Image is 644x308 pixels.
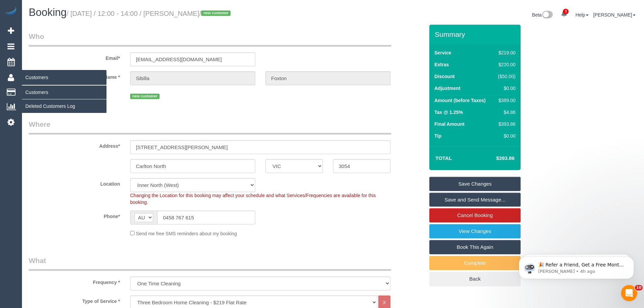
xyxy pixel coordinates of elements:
a: Save Changes [429,177,521,191]
div: $0.00 [495,133,516,139]
div: $393.86 [495,121,516,127]
label: Phone* [24,211,125,220]
span: Booking [29,6,67,18]
img: Automaid Logo [4,7,18,16]
ul: Customers [22,85,106,113]
span: 10 [635,285,643,290]
a: Customers [22,86,106,99]
input: Post Code* [333,159,390,173]
iframe: Intercom live chat [621,285,637,301]
input: Email* [130,52,255,66]
input: First Name* [130,71,255,85]
label: Adjustment [434,85,460,92]
span: Send me free SMS reminders about my booking [136,231,237,236]
iframe: Intercom notifications message [509,242,644,290]
label: Address* [24,140,125,149]
div: $0.00 [495,85,516,92]
div: ($50.00) [495,73,516,80]
label: Tax @ 1.25% [434,109,463,116]
label: Email* [24,52,125,62]
div: $219.00 [495,49,516,56]
input: Last Name* [265,71,390,85]
a: Deleted Customers Log [22,99,106,113]
label: Final Amount [434,121,464,127]
legend: What [29,256,391,271]
span: 3 [563,9,569,14]
label: Discount [434,73,455,80]
div: $389.00 [495,97,516,104]
a: Help [575,12,589,18]
a: Save and Send Message... [429,193,521,207]
label: Location [24,178,125,187]
span: new customer [201,10,231,16]
div: $4.86 [495,109,516,116]
label: Amount (before Taxes) [434,97,485,104]
input: Phone* [157,211,255,224]
strong: Total [435,155,452,161]
div: $220.00 [495,61,516,68]
label: Service [434,49,451,56]
a: Cancel Booking [429,208,521,222]
label: Extras [434,61,449,68]
legend: Where [29,119,391,135]
a: View Changes [429,224,521,238]
a: Book This Again [429,240,521,254]
a: [PERSON_NAME] [593,12,636,18]
h4: $393.86 [476,156,515,161]
span: / [199,10,233,17]
img: New interface [542,11,553,20]
a: Back [429,272,521,286]
span: Customers [22,70,106,85]
small: / [DATE] / 12:00 - 14:00 / [PERSON_NAME] [67,10,233,17]
h3: Summary [435,30,517,38]
a: Beta [532,12,553,18]
label: Type of Service * [24,295,125,305]
span: new customer [130,94,160,99]
input: Suburb* [130,159,255,173]
label: Tip [434,133,442,139]
span: Changing the Location for this booking may affect your schedule and what Services/Frequencies are... [130,193,376,205]
label: Frequency * [24,277,125,286]
legend: Who [29,31,391,47]
a: 3 [557,7,571,22]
